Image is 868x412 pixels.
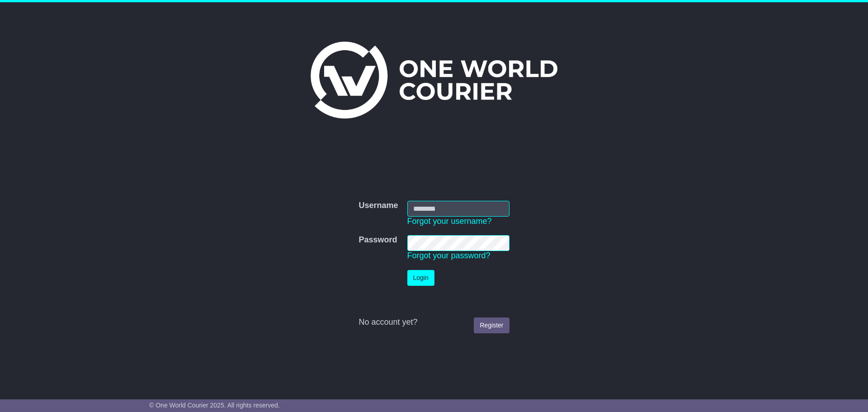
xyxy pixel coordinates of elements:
button: Login [407,270,434,286]
span: © One World Courier 2025. All rights reserved. [149,402,280,409]
a: Forgot your password? [407,251,491,260]
img: One World [311,42,557,118]
div: No account yet? [359,317,509,327]
a: Forgot your username? [407,217,492,226]
label: Username [359,201,398,211]
label: Password [359,235,397,245]
a: Register [474,317,509,333]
